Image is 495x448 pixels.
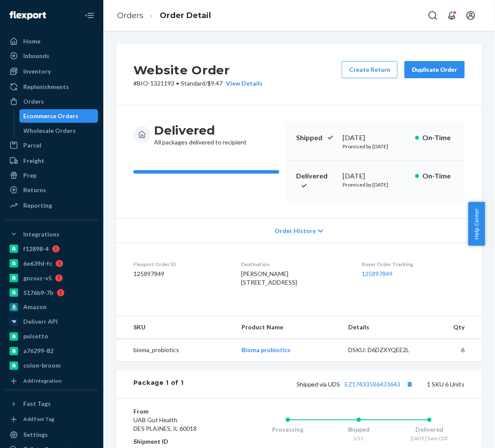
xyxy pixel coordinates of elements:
button: Integrations [5,227,98,241]
a: Deliverr API [5,315,98,329]
div: Home [23,37,40,46]
div: Replenishments [23,83,69,91]
a: Parcel [5,138,98,152]
a: 5176b9-7b [5,286,98,300]
th: Qty [422,316,482,339]
div: Reporting [23,201,52,210]
span: [PERSON_NAME] [STREET_ADDRESS] [241,270,297,286]
div: [DATE] [343,133,408,143]
div: 6e639d-fc [23,259,52,268]
div: Amazon [23,303,46,312]
div: Duplicate Order [412,65,458,74]
span: • [176,80,179,87]
td: 6 [422,339,482,362]
a: Wholesale Orders [19,124,99,138]
div: Add Fast Tag [23,416,54,423]
a: Orders [5,95,98,108]
button: Close Navigation [81,7,98,24]
span: Shipped via UDS [297,381,415,388]
dt: Shipment ID [133,438,218,446]
a: Order Detail [160,11,211,20]
div: 5176b9-7b [23,288,53,297]
div: f12898-4 [23,245,49,253]
div: Orders [23,97,44,106]
a: 125897849 [362,270,393,277]
a: colon-broom [5,359,98,373]
div: Add Integration [23,377,62,385]
h3: Delivered [154,123,247,138]
div: [DATE] [343,171,408,181]
p: Shipped [297,133,336,143]
div: Inbounds [23,52,49,60]
img: Flexport logo [9,11,46,20]
a: Bioma probiotics [241,347,291,354]
div: Prep [23,171,37,180]
span: Order History [275,227,316,235]
a: EZ17433586433643 [345,381,401,388]
p: Delivered [297,171,336,191]
p: On-Time [423,171,455,181]
a: 6e639d-fc [5,257,98,270]
div: Returns [23,186,46,194]
div: Package 1 of 1 [133,379,184,390]
p: Promised by [DATE] [343,181,408,188]
button: Open notifications [443,7,461,24]
button: Fast Tags [5,397,98,411]
h2: Website Order [133,61,263,79]
a: Replenishments [5,80,98,94]
button: Copy tracking number [404,379,415,390]
a: Add Fast Tag [5,414,98,425]
button: View Details [223,79,263,88]
dt: Flexport Order ID [133,261,227,268]
dt: Buyer Order Tracking [362,261,465,268]
a: f12898-4 [5,242,98,256]
button: Open account menu [462,7,480,24]
a: Returns [5,183,98,197]
a: Inventory [5,64,98,78]
a: Home [5,34,98,48]
a: Add Integration [5,376,98,387]
ol: breadcrumbs [110,3,218,28]
div: gnzsuz-v5 [23,274,52,282]
div: colon-broom [23,362,61,370]
a: a76299-82 [5,344,98,358]
div: [DATE] 5am CDT [394,435,465,442]
div: Wholesale Orders [24,126,76,135]
button: Help Center [468,202,485,246]
div: Integrations [23,230,59,239]
a: Settings [5,428,98,442]
div: 3/31 [323,435,394,442]
div: Fast Tags [23,400,51,408]
a: Inbounds [5,49,98,63]
button: Open Search Box [424,7,442,24]
div: 1 SKU 6 Units [184,379,465,390]
span: UAB Gut Health DES PLAINES, IL 60018 [133,417,197,433]
div: a76299-82 [23,347,53,356]
a: Reporting [5,199,98,212]
dt: From [133,408,218,416]
div: pulsetto [23,332,48,341]
dd: 125897849 [133,270,227,278]
a: pulsetto [5,330,98,344]
a: gnzsuz-v5 [5,271,98,285]
div: Inventory [23,67,51,76]
td: bioma_probiotics [116,339,235,362]
p: On-Time [423,133,455,143]
div: Settings [23,431,48,439]
th: Details [342,316,422,339]
a: Orders [117,11,143,20]
th: SKU [116,316,235,339]
a: Prep [5,169,98,182]
span: Standard [181,80,205,87]
button: Create Return [342,61,398,78]
th: Product Name [235,316,341,339]
dt: Destination [241,261,348,268]
div: Parcel [23,141,41,150]
a: Freight [5,154,98,168]
div: Delivered [394,426,465,434]
div: DSKU: D6DZXYQEE2L [349,346,415,355]
a: Ecommerce Orders [19,109,99,123]
div: Deliverr API [23,318,58,326]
